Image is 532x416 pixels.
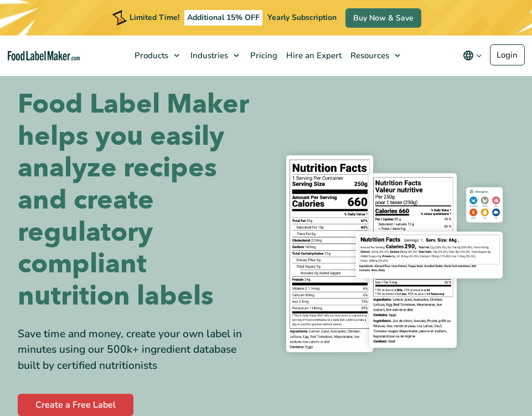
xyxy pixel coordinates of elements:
[129,35,185,75] a: Products
[187,50,229,61] span: Industries
[8,51,80,60] a: Food Label Maker homepage
[345,35,406,75] a: Resources
[281,35,345,75] a: Hire an Expert
[18,394,133,416] a: Create a Free Label
[130,12,179,23] span: Limited Time!
[131,50,169,61] span: Products
[283,50,343,61] span: Hire an Expert
[455,44,490,67] button: Change language
[490,44,525,65] a: Login
[347,50,390,61] span: Resources
[18,326,258,374] div: Save time and money, create your own label in minutes using our 500k+ ingredient database built b...
[184,10,262,26] span: Additional 15% OFF
[245,35,281,75] a: Pricing
[345,8,421,28] a: Buy Now & Save
[18,89,258,313] h1: Food Label Maker helps you easily analyze recipes and create regulatory compliant nutrition labels
[267,12,337,23] span: Yearly Subscription
[185,35,245,75] a: Industries
[247,50,278,61] span: Pricing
